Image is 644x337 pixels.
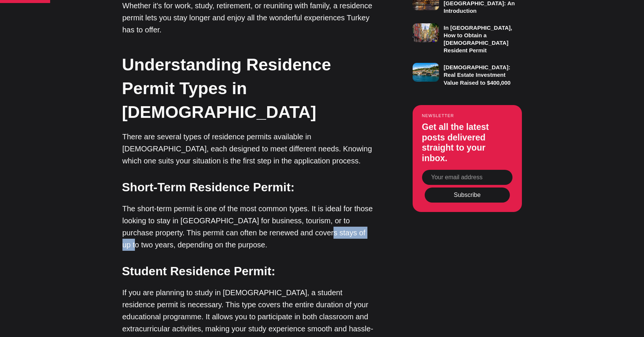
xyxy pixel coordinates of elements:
h3: Get all the latest posts delivered straight to your inbox. [422,122,512,163]
a: In [GEOGRAPHIC_DATA], How to Obtain a [DEMOGRAPHIC_DATA] Resident Permit [413,20,522,55]
input: Your email address [422,170,512,185]
small: Newsletter [422,113,512,118]
h3: In [GEOGRAPHIC_DATA], How to Obtain a [DEMOGRAPHIC_DATA] Resident Permit [444,24,512,54]
p: There are several types of residence permits available in [DEMOGRAPHIC_DATA], each designed to me... [122,131,375,167]
p: The short-term permit is one of the most common types. It is ideal for those looking to stay in [... [122,203,375,251]
h3: [DEMOGRAPHIC_DATA]: Real Estate Investment Value Raised to $400,000 [444,64,511,86]
strong: Student Residence Permit: [122,264,275,278]
button: Subscribe [425,188,510,203]
a: [DEMOGRAPHIC_DATA]: Real Estate Investment Value Raised to $400,000 [413,59,522,87]
strong: Understanding Residence Permit Types in [DEMOGRAPHIC_DATA] [122,55,331,122]
strong: Short-Term Residence Permit: [122,180,295,194]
